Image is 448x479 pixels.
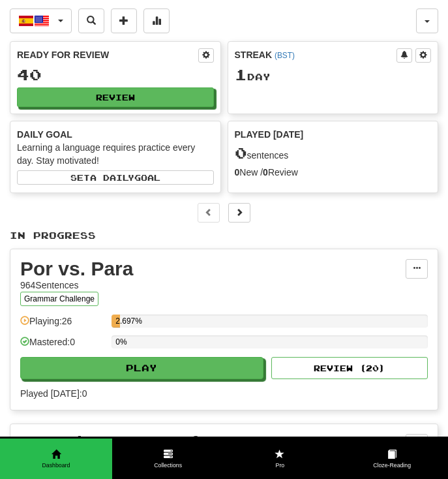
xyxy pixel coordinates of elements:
span: Played [DATE] [235,128,304,141]
strong: 0 [263,167,268,178]
button: More stats [143,8,170,33]
span: 1 [235,65,247,84]
div: 964 Sentences [20,279,406,292]
p: In Progress [10,229,438,242]
div: Por vs. Para [20,259,406,279]
div: Playing: 26 [20,315,105,336]
span: Played [DATE]: 0 [20,387,428,400]
span: Collections [112,461,224,470]
div: New / Review [235,166,432,179]
div: Preterite vs. Imperfect [20,434,406,454]
button: Seta dailygoal [17,170,214,185]
strong: 0 [235,167,240,178]
button: Review (20) [271,357,428,379]
span: Cloze-Reading [336,461,448,470]
div: Mastered: 0 [20,335,105,357]
div: Day [235,67,432,84]
div: Learning a language requires practice every day. Stay motivated! [17,141,214,167]
div: sentences [235,145,432,162]
span: a daily [90,173,134,182]
button: Play [20,357,263,379]
span: 0 [235,144,247,162]
button: Search sentences [78,8,104,33]
div: 40 [17,67,214,83]
div: 2.697% [115,315,120,328]
button: Grammar Challenge [20,292,98,306]
div: Streak [235,48,397,61]
a: (BST) [275,51,295,60]
div: Ready for Review [17,48,198,61]
span: Pro [224,461,336,470]
div: Daily Goal [17,128,214,141]
button: Review [17,87,214,107]
button: Add sentence to collection [111,8,137,33]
